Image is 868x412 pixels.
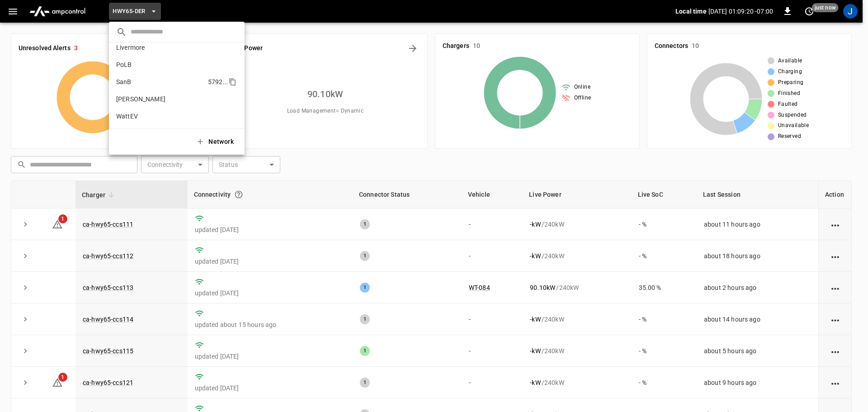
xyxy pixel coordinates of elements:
[116,77,204,86] p: SanB
[116,95,207,104] p: [PERSON_NAME]
[116,43,206,52] p: Livermore
[228,76,238,87] div: copy
[190,133,241,151] button: Network
[116,112,204,121] p: WattEV
[116,60,204,69] p: PoLB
